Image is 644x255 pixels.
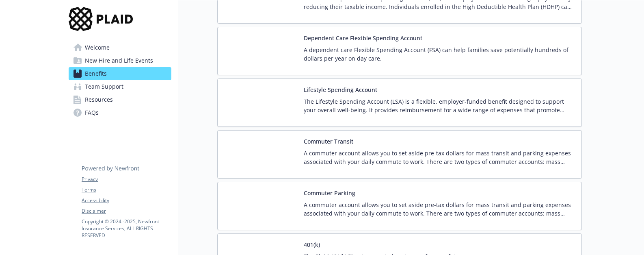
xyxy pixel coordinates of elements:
p: A dependent care Flexible Spending Account (FSA) can help families save potentially hundreds of d... [304,46,575,63]
button: Dependent Care Flexible Spending Account [304,34,422,42]
img: Forma, Inc. carrier logo [224,85,297,120]
a: Resources [69,93,171,106]
a: Benefits [69,67,171,80]
span: Benefits [85,67,107,80]
img: Forma, Inc. carrier logo [224,189,297,223]
a: Disclaimer [82,207,171,215]
p: Copyright © 2024 - 2025 , Newfront Insurance Services, ALL RIGHTS RESERVED [82,218,171,239]
a: Terms [82,186,171,194]
a: FAQs [69,106,171,119]
img: Forma, Inc. carrier logo [224,34,297,68]
button: Commuter Transit [304,137,353,146]
img: Forma, Inc. carrier logo [224,137,297,172]
p: The Lifestyle Spending Account (LSA) is a flexible, employer-funded benefit designed to support y... [304,97,575,114]
p: A commuter account allows you to set aside pre-tax dollars for mass transit and parking expenses ... [304,201,575,218]
span: FAQs [85,106,99,119]
span: Welcome [85,41,110,54]
button: 401(k) [304,240,320,249]
a: New Hire and Life Events [69,54,171,67]
span: New Hire and Life Events [85,54,153,67]
button: Lifestyle Spending Account [304,85,377,94]
span: Resources [85,93,113,106]
a: Team Support [69,80,171,93]
button: Commuter Parking [304,189,355,197]
p: A commuter account allows you to set aside pre-tax dollars for mass transit and parking expenses ... [304,149,575,166]
a: Accessibility [82,197,171,204]
a: Privacy [82,176,171,183]
a: Welcome [69,41,171,54]
span: Team Support [85,80,123,93]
